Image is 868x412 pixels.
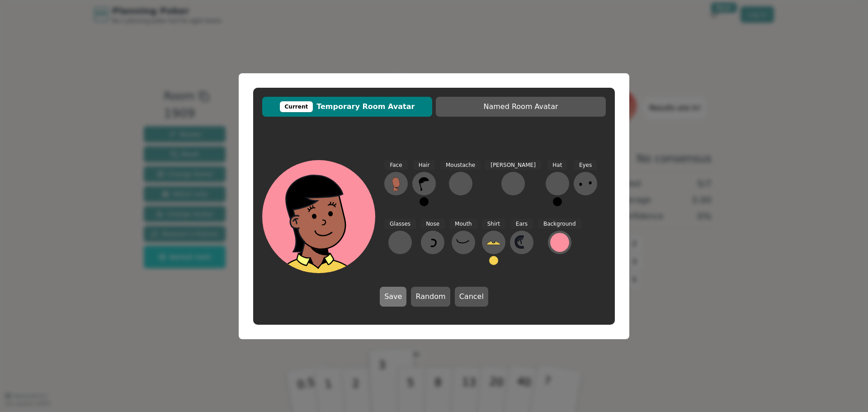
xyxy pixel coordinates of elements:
[380,287,406,307] button: Save
[449,219,477,229] span: Mouth
[440,101,601,112] span: Named Room Avatar
[262,97,432,117] button: CurrentTemporary Room Avatar
[413,160,435,170] span: Hair
[440,160,481,170] span: Moustache
[510,219,533,229] span: Ears
[547,160,567,170] span: Hat
[384,160,407,170] span: Face
[574,160,597,170] span: Eyes
[411,287,450,307] button: Random
[538,219,581,229] span: Background
[436,97,606,117] button: Named Room Avatar
[384,219,416,229] span: Glasses
[420,219,445,229] span: Nose
[455,287,488,307] button: Cancel
[267,101,428,112] span: Temporary Room Avatar
[485,160,541,170] span: [PERSON_NAME]
[280,101,313,112] div: Current
[482,219,505,229] span: Shirt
